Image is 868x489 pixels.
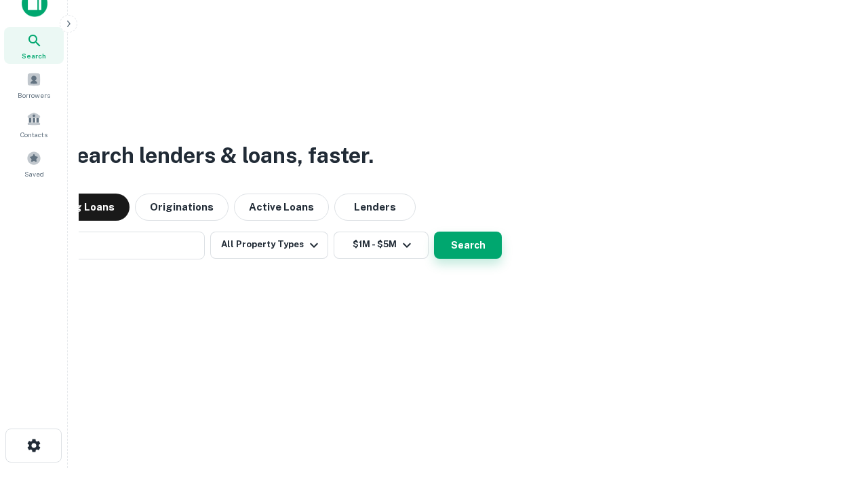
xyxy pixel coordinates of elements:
[800,337,868,402] iframe: Chat Widget
[4,145,64,182] a: Saved
[24,168,44,179] span: Saved
[434,232,502,259] button: Search
[135,194,229,221] button: Originations
[4,106,64,143] a: Contacts
[20,129,47,140] span: Contacts
[22,50,46,61] span: Search
[334,232,429,259] button: $1M - $5M
[4,67,64,103] a: Borrowers
[18,90,50,101] span: Borrowers
[234,194,329,221] button: Active Loans
[334,194,416,221] button: Lenders
[62,139,374,172] h3: Search lenders & loans, faster.
[4,27,64,64] a: Search
[210,232,328,259] button: All Property Types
